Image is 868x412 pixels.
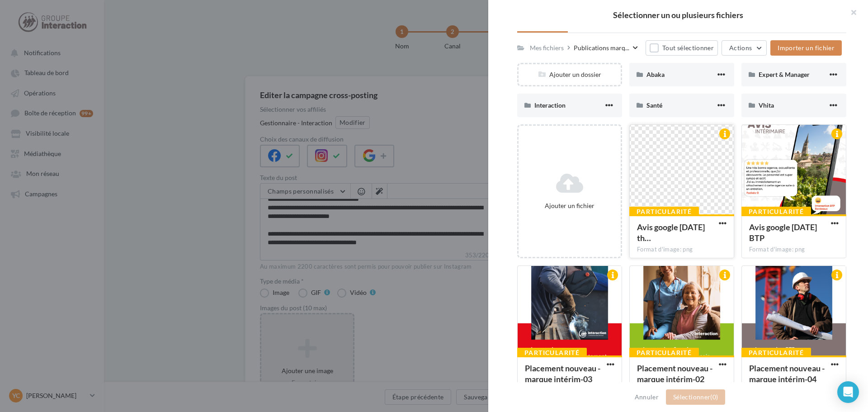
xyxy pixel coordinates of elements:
[522,201,617,210] div: Ajouter un fichier
[837,381,859,403] div: Open Intercom Messenger
[646,71,665,78] span: Abaka
[749,222,817,243] span: Avis google septembre 2025 BTP
[778,44,835,52] span: Importer un fichier
[525,363,600,384] span: Placement nouveau - marque intérim-03
[710,393,718,401] span: (0)
[749,246,839,254] div: Format d'image: png
[741,348,811,358] div: Particularité
[749,363,825,384] span: Placement nouveau - marque intérim-04
[666,389,725,405] button: Sélectionner(0)
[637,246,726,254] div: Format d'image: png
[646,40,718,56] button: Tout sélectionner
[637,222,705,243] span: Avis google septembre 2025 thedra
[629,348,699,358] div: Particularité
[722,40,767,56] button: Actions
[517,348,587,358] div: Particularité
[574,43,629,52] span: Publications marq...
[646,101,662,109] span: Santé
[629,207,699,217] div: Particularité
[534,101,566,109] span: Interaction
[637,363,712,384] span: Placement nouveau - marque intérim-02
[519,70,621,79] div: Ajouter un dossier
[631,392,662,403] button: Annuler
[741,207,811,217] div: Particularité
[503,11,854,19] h2: Sélectionner un ou plusieurs fichiers
[729,44,752,52] span: Actions
[530,43,564,52] div: Mes fichiers
[759,71,810,78] span: Expert & Manager
[759,101,774,109] span: Vhita
[770,40,842,56] button: Importer un fichier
